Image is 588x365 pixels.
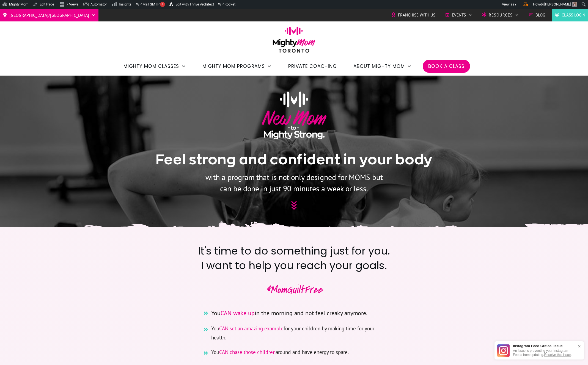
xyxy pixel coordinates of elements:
[489,11,513,19] span: Resources
[497,344,510,357] img: Instagram Feed icon
[555,11,585,19] a: Class Login
[452,11,466,19] span: Events
[544,2,571,6] span: [PERSON_NAME]
[353,62,412,71] a: About Mighty Mom
[202,62,272,71] a: Mighty Mom Programs
[196,244,392,279] h2: It's time to do something just for you. I want to help you reach your goals.
[262,92,326,139] img: New Mom to Mighty Strong
[513,349,575,357] p: An issue is preventing your Instagram Feeds from updating. .
[160,2,165,7] span: !
[123,62,179,71] span: Mighty Mom Classes
[9,11,89,20] span: [GEOGRAPHIC_DATA]/[GEOGRAPHIC_DATA]
[123,62,186,71] a: Mighty Mom Classes
[119,2,131,6] span: Insights
[353,62,405,71] span: About Mighty Mom
[288,62,337,71] a: Private Coaching
[445,11,472,19] a: Events
[221,309,255,317] span: CAN wake up
[219,325,284,332] span: CAN set an amazing example
[211,308,367,319] span: You in the morning and not feel creaky anymore.
[219,349,276,355] span: CAN chase those children
[3,11,96,20] a: [GEOGRAPHIC_DATA]/[GEOGRAPHIC_DATA]
[428,62,465,71] a: Book a Class
[529,11,545,19] a: Blog
[544,353,571,357] a: Resolve this issue
[575,341,584,352] div: ×
[205,172,383,194] p: with a program that is not only designed for MOMS but can be done in just 90 minutes a week or less.
[156,151,432,171] h1: Feel strong and confident in your body
[514,3,517,6] span: ▼
[398,11,435,19] span: Franchise with Us
[562,11,585,19] span: Class Login
[211,324,388,342] span: You for your children by making time for your health.
[535,11,545,19] span: Blog
[482,11,519,19] a: Resources
[146,280,442,299] p: #MomGuiltFree
[270,27,318,57] img: mightymom-logo-toronto
[211,348,349,357] span: You around and have energy to spare.
[391,11,435,19] a: Franchise with Us
[513,344,575,348] h3: Instagram Feed Critical Issue
[202,62,265,71] span: Mighty Mom Programs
